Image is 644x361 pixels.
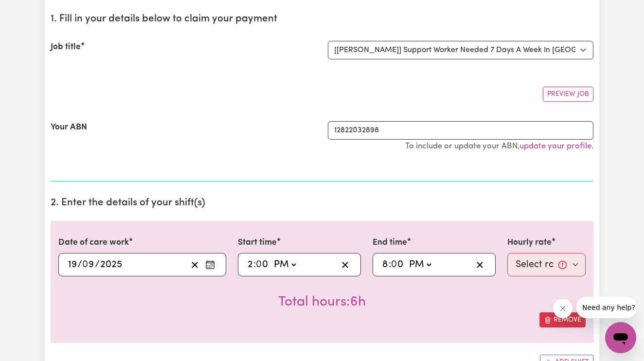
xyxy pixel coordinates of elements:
[83,257,95,272] input: --
[392,257,405,272] input: --
[68,257,77,272] input: --
[100,257,123,272] input: ----
[58,236,129,249] label: Date of care work
[187,257,202,272] button: Clear date
[405,142,593,150] small: To include or update your ABN, .
[553,299,572,318] iframe: Close message
[95,259,100,270] span: /
[389,259,391,270] span: :
[543,87,593,102] button: Preview Job
[605,322,636,353] iframe: Button to launch messaging window
[257,257,269,272] input: --
[51,13,593,25] h2: 1. Fill in your details below to claim your payment
[51,121,87,134] label: Your ABN
[82,260,88,270] span: 0
[382,257,389,272] input: --
[256,260,262,270] span: 0
[202,257,218,272] button: Enter the date of care work
[278,295,366,309] span: Total hours worked: 6 hours
[539,312,586,327] button: Remove this shift
[247,257,253,272] input: --
[507,236,552,249] label: Hourly rate
[77,259,82,270] span: /
[253,259,256,270] span: :
[238,236,277,249] label: Start time
[51,41,81,54] label: Job title
[391,260,397,270] span: 0
[51,197,593,209] h2: 2. Enter the details of your shift(s)
[576,297,636,318] iframe: Message from company
[519,142,591,150] a: update your profile
[373,236,407,249] label: End time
